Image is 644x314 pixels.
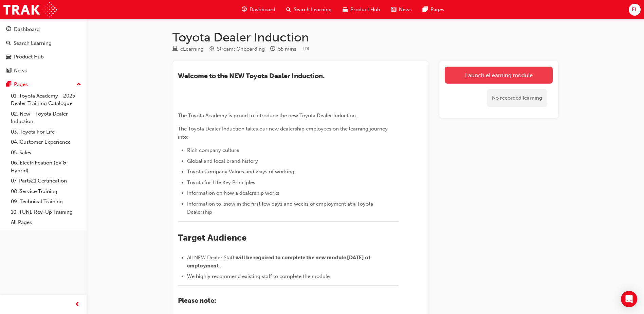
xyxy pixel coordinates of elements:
span: Please note: [178,297,216,304]
span: target-icon [209,46,214,52]
a: News [3,65,84,77]
a: guage-iconDashboard [236,3,281,17]
span: Learning resource code [302,46,309,52]
a: All Pages [8,217,84,228]
button: DashboardSearch LearningProduct HubNews [3,22,84,78]
span: Information on how a dealership works [187,190,279,196]
a: 04. Customer Experience [8,137,84,147]
h1: Toyota Dealer Induction [172,30,558,45]
a: search-iconSearch Learning [281,3,337,17]
div: Type [172,45,204,53]
span: search-icon [286,5,291,14]
div: Stream: Onboarding [217,45,265,53]
button: Pages [3,78,84,91]
div: Dashboard [14,25,40,33]
a: Dashboard [3,23,84,36]
span: We highly recommend existing staff to complete the module. [187,273,331,279]
span: Pages [430,6,444,14]
div: Pages [14,81,28,88]
span: All NEW Dealer Staff [187,255,234,261]
div: 55 mins [278,45,296,53]
a: 01. Toyota Academy - 2025 Dealer Training Catalogue [8,91,84,109]
div: News [14,67,27,75]
div: No recorded learning [487,89,547,107]
span: Rich company culture [187,147,239,153]
span: pages-icon [423,5,428,14]
span: prev-icon [75,300,80,309]
a: 10. TUNE Rev-Up Training [8,207,84,217]
span: Toyota Company Values and ways of working [187,169,294,175]
span: Target Audience [178,232,246,243]
div: Stream [209,45,265,53]
img: Trak [3,2,57,17]
span: Dashboard [250,6,275,14]
button: EL [629,4,641,16]
a: Launch eLearning module [445,67,553,84]
span: The Toyota Academy is proud to introduce the new Toyota Dealer Induction. [178,112,357,119]
span: guage-icon [242,5,247,14]
span: EL [632,6,638,14]
span: . [220,263,221,269]
span: up-icon [76,80,81,89]
a: pages-iconPages [417,3,450,17]
a: 08. Service Training [8,186,84,197]
span: Global and local brand history [187,158,258,164]
a: Product Hub [3,51,84,63]
span: Information to know in the first few days and weeks of employment at a Toyota Dealership [187,201,374,215]
a: 02. New - Toyota Dealer Induction [8,109,84,127]
div: Open Intercom Messenger [621,291,637,307]
div: Duration [270,45,296,53]
span: clock-icon [270,46,275,52]
span: car-icon [343,5,348,14]
div: Product Hub [14,53,44,61]
span: pages-icon [6,82,11,88]
span: ​Welcome to the NEW Toyota Dealer Induction. [178,72,325,80]
span: Search Learning [294,6,332,14]
span: will be required to complete the new module [DATE] of employment [187,255,371,269]
a: 05. Sales [8,147,84,158]
a: 06. Electrification (EV & Hybrid) [8,158,84,176]
div: eLearning [180,45,204,53]
span: car-icon [6,54,11,60]
span: The Toyota Dealer Induction takes our new dealership employees on the learning journey into: [178,126,389,140]
span: News [399,6,412,14]
span: guage-icon [6,27,11,33]
span: news-icon [6,68,11,74]
a: 09. Technical Training [8,196,84,207]
span: learningResourceType_ELEARNING-icon [172,46,178,52]
a: car-iconProduct Hub [337,3,386,17]
a: 07. Parts21 Certification [8,176,84,186]
span: Toyota for Life Key Principles [187,179,255,186]
div: Search Learning [14,39,52,47]
a: Search Learning [3,37,84,50]
span: news-icon [391,5,396,14]
a: news-iconNews [386,3,417,17]
span: Product Hub [350,6,380,14]
span: search-icon [6,40,11,47]
a: 03. Toyota For Life [8,127,84,137]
